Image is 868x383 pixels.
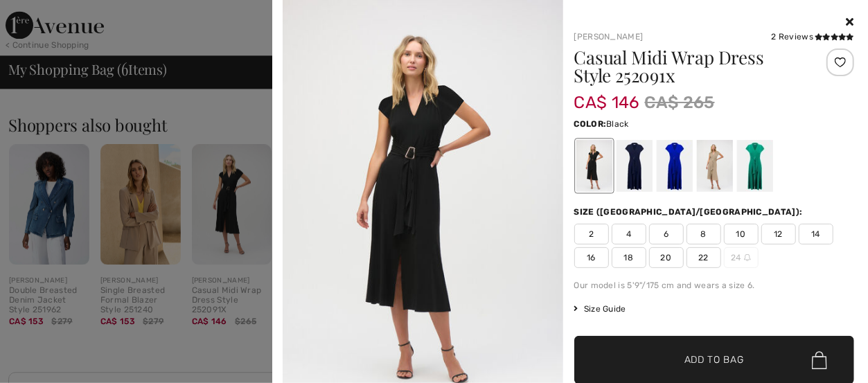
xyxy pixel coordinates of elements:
span: 6 [649,224,684,244]
span: 4 [612,224,646,244]
span: 10 [724,224,759,244]
span: Black [606,119,629,129]
span: 16 [574,247,609,268]
div: Garden green [736,140,772,192]
h1: Casual Midi Wrap Dress Style 252091x [574,48,808,84]
div: Black [576,140,612,192]
div: Royal Sapphire 163 [656,140,692,192]
div: Midnight Blue [616,140,652,192]
img: ring-m.svg [744,254,751,261]
span: 12 [761,224,796,244]
div: 2 Reviews [771,30,854,43]
span: 20 [649,247,684,268]
img: Bag.svg [812,351,827,369]
span: Size Guide [574,303,626,315]
span: 14 [799,224,833,244]
span: 2 [574,224,609,244]
div: Our model is 5'9"/175 cm and wears a size 6. [574,279,855,292]
span: 18 [612,247,646,268]
span: Add to Bag [684,353,744,368]
span: 24 [724,247,759,268]
span: Color: [574,119,607,129]
span: 22 [687,247,721,268]
span: Help [31,10,60,22]
span: CA$ 265 [645,90,715,115]
div: Parchment [696,140,732,192]
span: 8 [687,224,721,244]
div: Size ([GEOGRAPHIC_DATA]/[GEOGRAPHIC_DATA]): [574,206,806,218]
a: [PERSON_NAME] [574,32,644,42]
span: CA$ 146 [574,79,639,112]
